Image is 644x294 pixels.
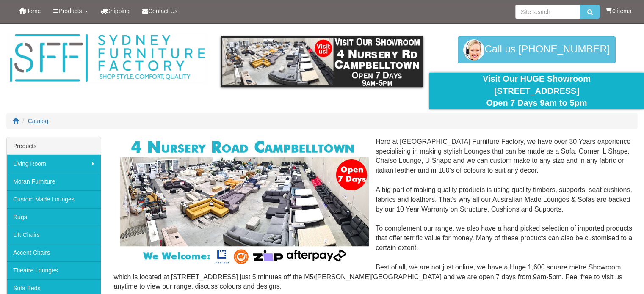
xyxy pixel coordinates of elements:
a: Moran Furniture [7,173,101,190]
input: Site search [515,5,580,19]
a: Shipping [94,0,136,22]
a: Living Room [7,155,101,173]
a: Contact Us [136,0,184,22]
img: Corner Modular Lounges [120,137,370,267]
img: showroom.gif [221,36,423,87]
a: Catalog [28,118,48,124]
a: Theatre Lounges [7,261,101,279]
a: Accent Chairs [7,244,101,261]
a: Products [47,0,94,22]
span: Products [58,8,82,14]
li: 0 items [606,7,631,15]
a: Custom Made Lounges [7,190,101,208]
a: Lift Chairs [7,226,101,244]
span: Shipping [107,8,130,14]
div: Visit Our HUGE Showroom [STREET_ADDRESS] Open 7 Days 9am to 5pm [436,73,638,109]
img: Sydney Furniture Factory [6,32,208,84]
a: Home [13,0,47,22]
span: Home [25,8,41,14]
span: Contact Us [148,8,177,14]
div: Products [7,137,101,155]
a: Rugs [7,208,101,226]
